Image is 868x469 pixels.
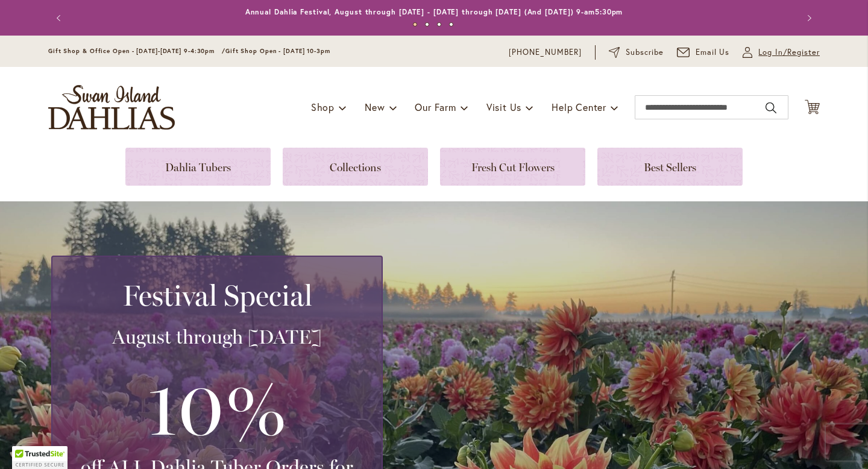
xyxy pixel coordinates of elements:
span: Email Us [696,46,730,58]
span: New [365,101,385,113]
a: Log In/Register [743,46,820,58]
button: 2 of 4 [425,22,429,27]
button: Next [796,6,820,30]
span: Subscribe [626,46,664,58]
h3: August through [DATE] [67,325,367,349]
span: Shop [311,101,335,113]
span: Visit Us [486,101,521,113]
a: [PHONE_NUMBER] [509,46,582,58]
a: Annual Dahlia Festival, August through [DATE] - [DATE] through [DATE] (And [DATE]) 9-am5:30pm [245,7,623,16]
span: Help Center [552,101,606,113]
span: Gift Shop Open - [DATE] 10-3pm [225,47,330,55]
span: Our Farm [415,101,456,113]
button: 1 of 4 [413,22,417,27]
span: Gift Shop & Office Open - [DATE]-[DATE] 9-4:30pm / [48,47,225,55]
button: Previous [48,6,72,30]
a: Email Us [677,46,730,58]
h2: Festival Special [67,279,367,312]
button: 4 of 4 [449,22,453,27]
a: store logo [48,85,175,130]
h3: 10% [67,361,367,455]
button: 3 of 4 [437,22,441,27]
span: Log In/Register [758,46,820,58]
a: Subscribe [609,46,664,58]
